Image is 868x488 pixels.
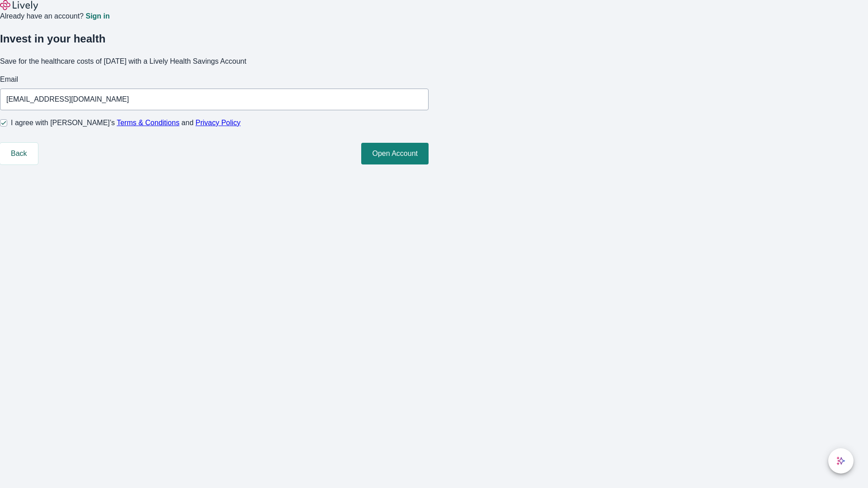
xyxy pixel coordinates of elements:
button: chat [828,448,854,474]
a: Privacy Policy [196,119,241,127]
button: Open Account [361,143,429,164]
a: Terms & Conditions [117,119,179,127]
span: I agree with [PERSON_NAME]’s and [11,117,241,128]
svg: Lively AI Assistant [836,456,845,465]
a: Sign in [85,13,109,20]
